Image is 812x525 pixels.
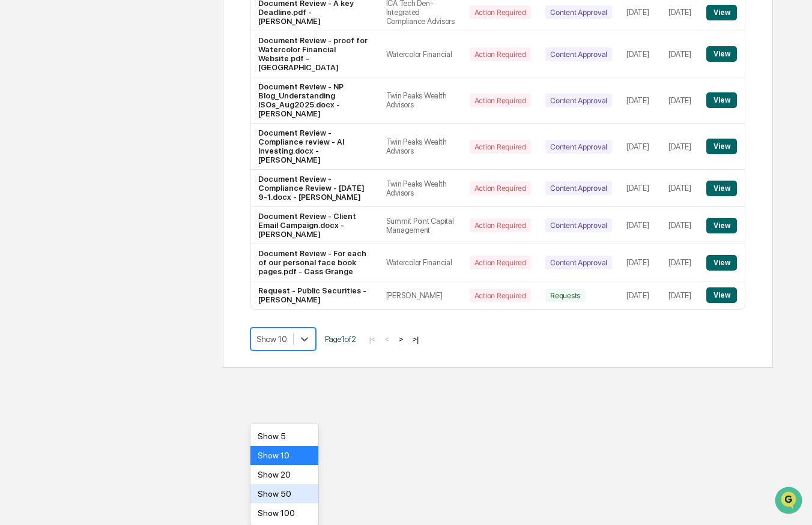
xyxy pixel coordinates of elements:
div: We're available if you need us! [41,104,152,113]
td: [DATE] [619,244,661,281]
div: Content Approval [545,94,612,107]
span: Page 1 of 2 [325,334,356,344]
button: View [706,218,737,233]
div: Content Approval [545,140,612,154]
td: [DATE] [661,31,699,77]
button: Start new chat [204,95,219,110]
div: 🖐️ [12,152,22,162]
td: [PERSON_NAME] [379,281,462,309]
iframe: Open customer support [774,485,806,518]
div: Show 5 [250,427,318,446]
td: Request - Public Securities - [PERSON_NAME] [251,281,378,309]
td: [DATE] [619,207,661,244]
div: Action Required [470,218,531,232]
div: Show 20 [250,465,318,484]
td: [DATE] [661,281,699,309]
a: Powered byPylon [85,203,145,212]
div: Action Required [470,94,531,107]
p: How can we help? [12,25,219,44]
div: Action Required [470,47,531,61]
button: View [706,287,737,303]
span: Pylon [120,203,145,212]
span: Data Lookup [24,174,76,186]
div: Requests [545,289,585,302]
div: 🔎 [12,175,22,185]
td: [DATE] [661,207,699,244]
button: < [381,334,393,344]
img: 1746055101610-c473b297-6a78-478c-a979-82029cc54cd1 [12,92,34,113]
td: [DATE] [661,77,699,124]
button: View [706,92,737,108]
button: View [706,181,737,196]
div: 🗄️ [87,152,97,162]
td: [DATE] [661,244,699,281]
span: Preclearance [24,151,77,163]
td: [DATE] [619,170,661,207]
td: [DATE] [619,31,661,77]
a: 🗄️Attestations [82,146,154,168]
button: >| [408,334,422,344]
span: Attestations [99,151,149,163]
input: Clear [31,55,198,67]
td: Watercolor Financial [379,244,462,281]
div: Show 50 [250,484,318,503]
div: Action Required [470,256,531,269]
td: [DATE] [619,77,661,124]
div: Content Approval [545,47,612,61]
div: Start new chat [41,92,197,104]
td: Document Review - For each of our personal face book pages.pdf - Cass Grange [251,244,378,281]
div: Action Required [470,181,531,195]
button: View [706,255,737,271]
div: Action Required [470,289,531,302]
button: |< [365,334,379,344]
a: 🔎Data Lookup [7,169,80,191]
div: Content Approval [545,218,612,232]
td: Twin Peaks Wealth Advisors [379,170,462,207]
a: 🖐️Preclearance [7,146,82,168]
td: [DATE] [619,281,661,309]
td: Summit Point Capital Management [379,207,462,244]
div: Action Required [470,5,531,19]
td: Twin Peaks Wealth Advisors [379,124,462,170]
div: Action Required [470,140,531,154]
td: [DATE] [619,124,661,170]
td: Document Review - proof for Watercolor Financial Website.pdf - [GEOGRAPHIC_DATA] [251,31,378,77]
button: View [706,139,737,154]
div: Content Approval [545,5,612,19]
button: View [706,46,737,62]
td: [DATE] [661,124,699,170]
td: Document Review - NP Blog_Understanding ISOs_Aug2025.docx - [PERSON_NAME] [251,77,378,124]
td: [DATE] [661,170,699,207]
button: View [706,5,737,20]
td: Document Review - Compliance review - AI Investing.docx - [PERSON_NAME] [251,124,378,170]
div: Content Approval [545,181,612,195]
td: Twin Peaks Wealth Advisors [379,77,462,124]
td: Document Review - Client Email Campaign.docx - [PERSON_NAME] [251,207,378,244]
td: Document Review - Compliance Review - [DATE] 9-1.docx - [PERSON_NAME] [251,170,378,207]
div: Show 100 [250,503,318,523]
div: Show 10 [250,446,318,465]
div: Content Approval [545,256,612,269]
td: Watercolor Financial [379,31,462,77]
button: > [395,334,407,344]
